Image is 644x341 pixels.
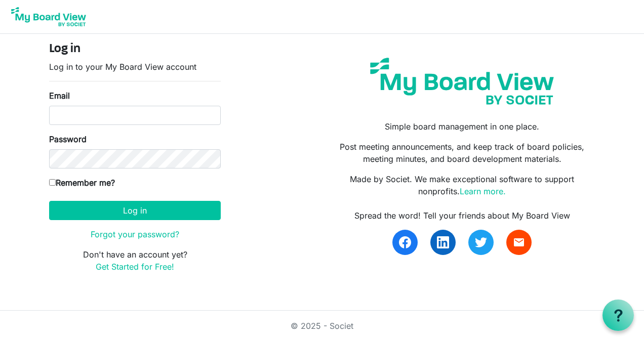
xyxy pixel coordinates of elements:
[330,120,595,133] p: Simple board management in one place.
[399,236,411,248] img: facebook.svg
[330,173,595,197] p: Made by Societ. We make exceptional software to support nonprofits.
[96,262,174,272] a: Get Started for Free!
[513,236,525,248] span: email
[49,61,221,73] p: Log in to your My Board View account
[460,186,506,196] a: Learn more.
[437,236,449,248] img: linkedin.svg
[49,42,221,57] h4: Log in
[49,201,221,220] button: Log in
[330,209,595,222] div: Spread the word! Tell your friends about My Board View
[91,229,179,239] a: Forgot your password?
[363,50,561,112] img: my-board-view-societ.svg
[49,90,70,102] label: Email
[49,133,87,145] label: Password
[49,179,56,186] input: Remember me?
[291,321,353,331] a: © 2025 - Societ
[49,177,115,189] label: Remember me?
[8,4,89,29] img: My Board View Logo
[475,236,487,248] img: twitter.svg
[49,248,221,273] p: Don't have an account yet?
[506,230,532,255] a: email
[330,141,595,165] p: Post meeting announcements, and keep track of board policies, meeting minutes, and board developm...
